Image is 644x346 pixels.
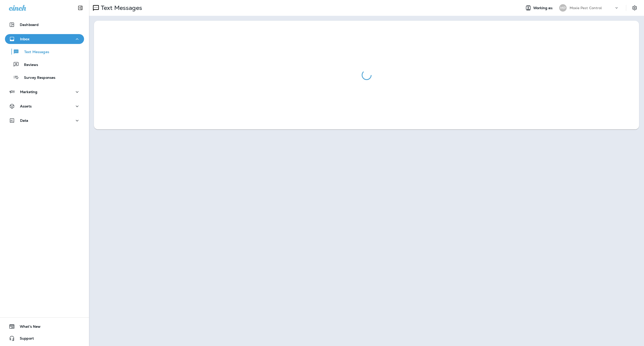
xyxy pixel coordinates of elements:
span: What's New [15,325,41,330]
p: Text Messages [99,4,142,12]
div: MP [559,4,567,12]
button: Collapse Sidebar [73,3,87,13]
button: Text Messages [5,46,84,57]
span: Working as: [533,6,554,10]
button: Support [5,333,84,343]
p: Reviews [19,63,38,67]
span: Support [15,336,34,342]
p: Data [20,119,28,122]
button: Survey Responses [5,72,84,82]
button: Data [5,116,84,125]
button: Settings [630,3,639,12]
p: Marketing [20,90,37,94]
p: Inbox [20,37,29,41]
button: Marketing [5,87,84,97]
button: What's New [5,322,84,331]
p: Survey Responses [19,76,55,80]
button: Dashboard [5,20,84,30]
button: Inbox [5,34,84,44]
p: Dashboard [20,23,39,27]
p: Text Messages [19,50,49,55]
button: Assets [5,101,84,111]
button: Reviews [5,59,84,70]
p: Moxie Pest Control [570,6,602,10]
p: Assets [20,104,32,108]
